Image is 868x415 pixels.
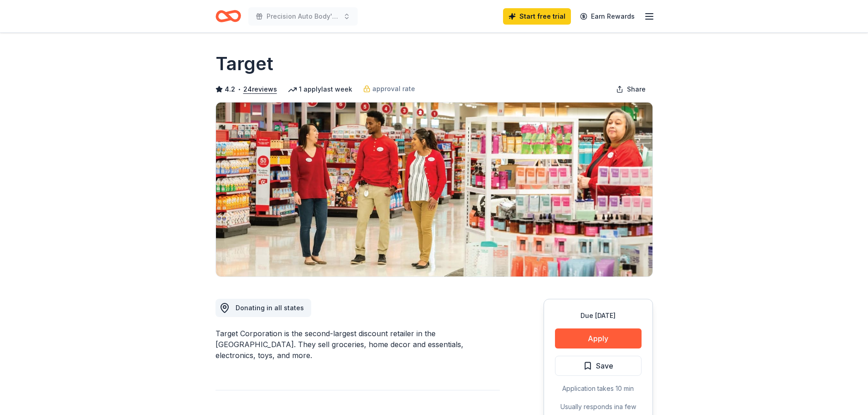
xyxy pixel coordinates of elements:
[627,84,646,95] span: Share
[363,83,415,94] a: approval rate
[609,80,653,98] button: Share
[596,360,613,372] span: Save
[372,83,415,94] span: approval rate
[225,84,235,95] span: 4.2
[575,8,640,25] a: Earn Rewards
[216,5,241,27] a: Home
[216,102,652,277] img: Image for Target
[216,328,500,361] div: Target Corporation is the second-largest discount retailer in the [GEOGRAPHIC_DATA]. They sell gr...
[267,11,339,22] span: Precision Auto Body's 1st Christmas Food & Toy Drive
[248,7,358,26] button: Precision Auto Body's 1st Christmas Food & Toy Drive
[503,8,571,25] a: Start free trial
[236,304,304,312] span: Donating in all states
[243,84,277,95] button: 24reviews
[555,383,642,394] div: Application takes 10 min
[216,51,273,77] h1: Target
[237,86,241,93] span: •
[555,356,642,376] button: Save
[555,310,642,321] div: Due [DATE]
[288,84,352,95] div: 1 apply last week
[555,328,642,348] button: Apply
